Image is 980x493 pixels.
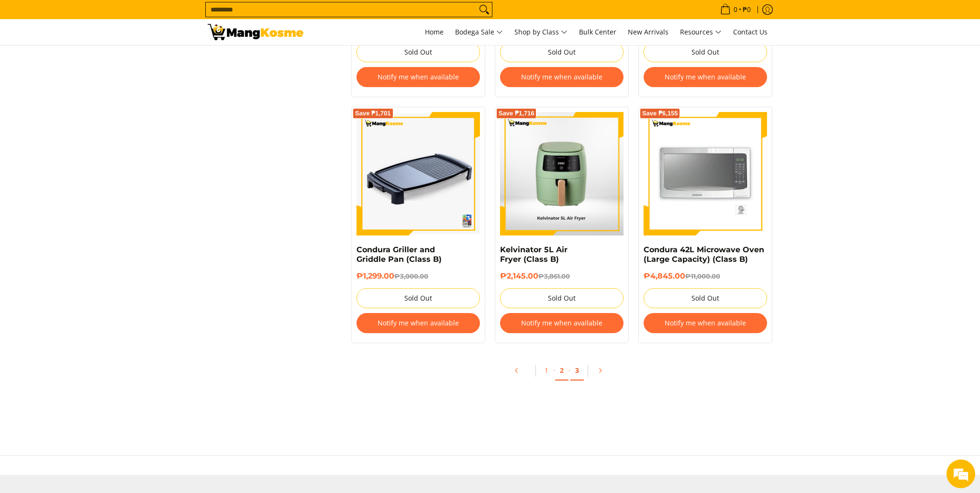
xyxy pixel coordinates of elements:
[644,288,767,308] button: Sold Out
[450,19,508,45] a: Bodega Sale
[574,19,621,45] a: Bulk Center
[500,288,624,308] button: Sold Out
[500,42,624,62] button: Sold Out
[568,366,570,375] span: ·
[553,366,555,375] span: ·
[628,27,668,36] span: New Arrivals
[680,26,722,38] span: Resources
[644,112,767,235] img: condura-large-capacity-42-liter-microwave-oven-full-view-mang-kosme
[313,19,772,45] nav: Main Menu
[675,19,726,45] a: Resources
[644,271,767,281] h6: ₱4,845.00
[500,313,624,333] button: Notify me when available
[394,272,428,280] del: ₱3,000.00
[644,245,764,264] a: Condura 42L Microwave Oven (Large Capacity) (Class B)
[570,361,584,381] a: 3
[50,54,161,66] div: Chat with us now
[356,42,480,62] button: Sold Out
[644,313,767,333] button: Notify me when available
[510,19,572,45] a: Shop by Class
[717,4,754,15] span: •
[356,112,480,235] img: condura-griller-and-griddle-pan-class-b1-right-side-view-mang-kosme
[425,27,444,36] span: Home
[356,67,480,87] button: Notify me when available
[685,272,720,280] del: ₱11,000.00
[499,111,535,116] span: Save ₱1,716
[5,261,182,295] textarea: Type your message and hit 'Enter'
[208,24,303,40] img: Small Appliances l Mang Kosme: Home Appliances Warehouse Sale | Page 2
[356,245,442,264] a: Condura Griller and Griddle Pan (Class B)
[733,27,768,36] span: Contact Us
[514,26,568,38] span: Shop by Class
[555,361,568,381] a: 2
[500,245,568,264] a: Kelvinator 5L Air Fryer (Class B)
[56,121,132,217] span: We're online!
[477,2,492,17] button: Search
[623,19,673,45] a: New Arrivals
[741,6,752,13] span: ₱0
[579,27,616,36] span: Bulk Center
[356,288,480,308] button: Sold Out
[356,271,480,281] h6: ₱1,299.00
[420,19,448,45] a: Home
[540,361,553,380] a: 1
[356,313,480,333] button: Notify me when available
[500,271,624,281] h6: ₱2,145.00
[644,42,767,62] button: Sold Out
[500,112,624,235] img: kelvinator-5-liter-air-fryer-matte-light-green-front-view-mang-kosme
[355,111,391,116] span: Save ₱1,701
[538,272,570,280] del: ₱3,861.00
[346,358,777,388] ul: Pagination
[455,26,503,38] span: Bodega Sale
[157,5,180,28] div: Minimize live chat window
[500,67,624,87] button: Notify me when available
[642,111,678,116] span: Save ₱6,155
[728,19,772,45] a: Contact Us
[732,6,739,13] span: 0
[644,67,767,87] button: Notify me when available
